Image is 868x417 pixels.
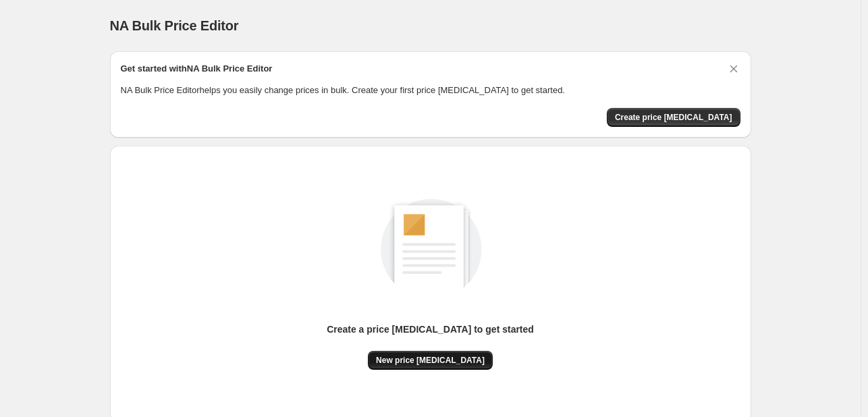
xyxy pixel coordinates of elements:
[121,62,273,76] h2: Get started with NA Bulk Price Editor
[615,112,732,123] span: Create price [MEDICAL_DATA]
[110,18,239,33] span: NA Bulk Price Editor
[121,84,740,97] p: NA Bulk Price Editor helps you easily change prices in bulk. Create your first price [MEDICAL_DAT...
[327,323,534,336] p: Create a price [MEDICAL_DATA] to get started
[607,108,740,127] button: Create price change job
[727,62,740,76] button: Dismiss card
[368,351,493,370] button: New price [MEDICAL_DATA]
[376,355,485,366] span: New price [MEDICAL_DATA]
